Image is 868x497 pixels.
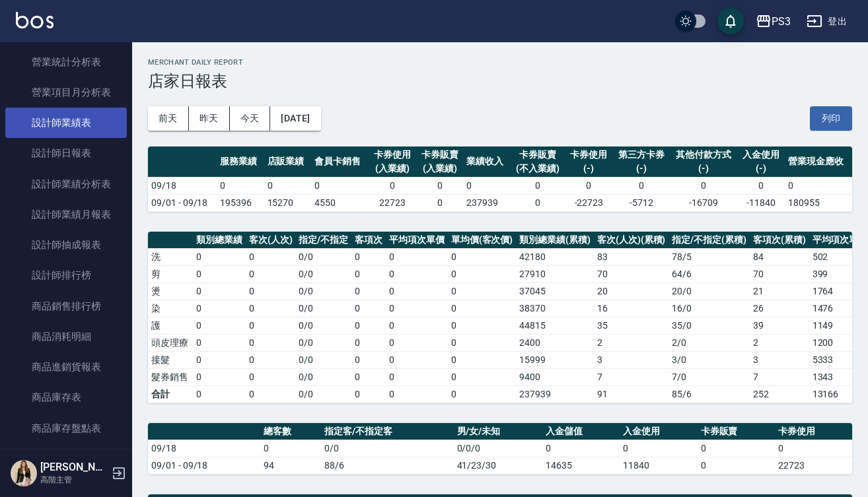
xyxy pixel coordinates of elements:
[217,177,264,194] td: 0
[351,232,386,249] th: 客項次
[351,265,386,282] td: 0
[448,385,517,403] td: 0
[542,457,620,474] td: 14635
[775,423,852,440] th: 卡券使用
[750,385,809,403] td: 252
[416,194,464,211] td: 0
[419,148,460,162] div: 卡券販賣
[514,162,561,176] div: (不入業績)
[386,232,448,249] th: 平均項次單價
[295,232,351,249] th: 指定/不指定
[246,317,296,334] td: 0
[620,440,697,457] td: 0
[669,385,750,403] td: 85/6
[148,423,852,475] table: a dense table
[750,232,809,249] th: 客項次(累積)
[542,423,620,440] th: 入金儲值
[775,457,852,474] td: 22723
[351,300,386,317] td: 0
[148,368,193,385] td: 髮券銷售
[11,460,37,486] img: Person
[321,457,453,474] td: 88/6
[5,382,127,413] a: 商品庫存表
[148,248,193,265] td: 洗
[5,413,127,444] a: 商品庫存盤點表
[5,260,127,290] a: 設計師排行榜
[295,368,351,385] td: 0 / 0
[594,385,669,403] td: 91
[40,474,108,486] p: 高階主管
[463,147,511,178] th: 業績收入
[5,77,127,108] a: 營業項目月分析表
[669,334,750,351] td: 2 / 0
[698,440,775,457] td: 0
[386,282,448,300] td: 0
[351,317,386,334] td: 0
[612,177,670,194] td: 0
[569,162,610,176] div: (-)
[670,177,737,194] td: 0
[369,177,416,194] td: 0
[612,194,670,211] td: -5712
[193,334,246,351] td: 0
[148,440,260,457] td: 09/18
[448,248,517,265] td: 0
[295,300,351,317] td: 0 / 0
[351,334,386,351] td: 0
[741,162,781,176] div: (-)
[750,282,809,300] td: 21
[669,248,750,265] td: 78 / 5
[669,351,750,368] td: 3 / 0
[193,282,246,300] td: 0
[516,265,594,282] td: 27910
[260,457,321,474] td: 94
[246,282,296,300] td: 0
[594,248,669,265] td: 83
[5,138,127,168] a: 設計師日報表
[16,12,54,28] img: Logo
[785,177,852,194] td: 0
[351,368,386,385] td: 0
[264,147,312,178] th: 店販業績
[148,58,852,67] h2: Merchant Daily Report
[669,368,750,385] td: 7 / 0
[5,108,127,138] a: 設計師業績表
[264,177,312,194] td: 0
[193,232,246,249] th: 類別總業績
[311,147,369,178] th: 會員卡銷售
[616,162,667,176] div: (-)
[217,194,264,211] td: 195396
[148,385,193,403] td: 合計
[230,106,271,131] button: 今天
[295,282,351,300] td: 0 / 0
[750,265,809,282] td: 70
[516,385,594,403] td: 237939
[616,148,667,162] div: 第三方卡券
[5,291,127,321] a: 商品銷售排行榜
[669,232,750,249] th: 指定/不指定(累積)
[516,300,594,317] td: 38370
[463,177,511,194] td: 0
[594,368,669,385] td: 7
[148,351,193,368] td: 接髮
[673,148,734,162] div: 其他付款方式
[419,162,460,176] div: (入業績)
[737,177,785,194] td: 0
[516,317,594,334] td: 44815
[448,232,517,249] th: 單均價(客次價)
[189,106,230,131] button: 昨天
[193,248,246,265] td: 0
[717,8,744,34] button: save
[386,317,448,334] td: 0
[448,317,517,334] td: 0
[148,282,193,300] td: 燙
[669,300,750,317] td: 16 / 0
[448,300,517,317] td: 0
[217,147,264,178] th: 服務業績
[737,194,785,211] td: -11840
[775,440,852,457] td: 0
[311,194,369,211] td: 4550
[321,423,453,440] th: 指定客/不指定客
[594,334,669,351] td: 2
[569,148,610,162] div: 卡券使用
